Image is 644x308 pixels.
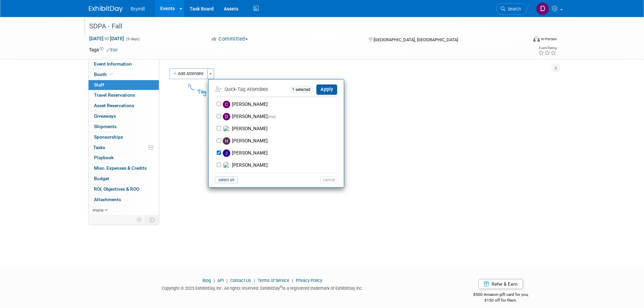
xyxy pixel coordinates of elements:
[89,122,159,132] a: Shipments
[89,153,159,163] a: Playbook
[221,111,340,123] label: [PERSON_NAME]
[289,87,313,93] span: 1 selected
[89,70,159,80] a: Booth
[94,186,139,192] span: ROI, Objectives & ROO
[94,197,121,202] span: Attachments
[252,278,257,283] span: |
[89,111,159,121] a: Giveaways
[208,35,251,43] button: Committed
[94,176,109,181] span: Budget
[496,3,527,15] a: Search
[94,165,147,171] span: Misc. Expenses & Credits
[374,37,458,42] span: [GEOGRAPHIC_DATA], [GEOGRAPHIC_DATA]
[221,98,340,111] label: [PERSON_NAME]
[93,207,103,213] span: more
[533,36,540,42] img: Format-Inperson.png
[541,37,557,42] div: In-Person
[215,176,238,183] button: select all
[89,101,159,111] a: Asset Reservations
[94,134,123,140] span: Sponsorships
[212,278,216,283] span: |
[221,123,340,135] label: [PERSON_NAME]
[94,61,132,67] span: Event Information
[94,155,114,160] span: Playbook
[94,72,115,77] span: Booth
[89,80,159,90] a: Staff
[94,124,117,129] span: Shipments
[197,87,318,96] div: Tag People
[134,215,145,224] td: Personalize Event Tab Strip
[94,92,135,98] span: Travel Reservations
[110,72,113,76] i: Booth reservation complete
[215,84,288,95] td: -Tag Attendees
[202,278,211,283] a: Blog
[106,48,118,52] a: Edit
[89,90,159,100] a: Travel Reservations
[478,279,523,289] a: Refer & Earn
[94,113,116,119] span: Giveaways
[290,278,295,283] span: |
[446,298,555,303] div: $150 off for them.
[89,46,118,53] td: Tags
[316,85,337,94] button: Apply
[89,195,159,205] a: Attachments
[89,132,159,142] a: Sponsorships
[538,46,556,50] div: Event Rating
[487,35,557,45] div: Event Format
[258,278,289,283] a: Terms of Service
[223,149,230,157] img: J.jpg
[221,159,340,171] label: [PERSON_NAME]
[94,103,134,108] span: Asset Reservations
[268,114,276,119] span: (me)
[223,101,230,108] img: C.jpg
[89,184,159,194] a: ROI, Objectives & ROO
[89,35,124,42] span: [DATE] [DATE]
[446,287,555,303] div: $500 Amazon gift card for you,
[505,6,521,11] span: Search
[223,137,230,145] img: H.jpg
[217,278,224,283] a: API
[221,135,340,147] label: [PERSON_NAME]
[89,143,159,153] a: Tasks
[296,278,322,283] a: Privacy Policy
[94,82,104,88] span: Staff
[169,68,208,79] button: Add Attendee
[89,59,159,69] a: Event Information
[103,36,110,41] span: to
[536,2,549,15] img: Delaney Bryne
[93,145,105,150] span: Tasks
[89,6,123,13] img: ExhibitDay
[230,278,251,283] a: Contact Us
[89,205,159,215] a: more
[280,285,282,289] sup: ®
[224,87,236,92] i: Quick
[89,174,159,184] a: Budget
[87,20,517,32] div: SDPA - Fall
[125,37,140,41] span: (5 days)
[89,163,159,173] a: Misc. Expenses & Credits
[225,278,229,283] span: |
[145,215,159,224] td: Toggle Event Tabs
[131,6,145,11] span: Brymill
[221,147,340,159] label: [PERSON_NAME]
[320,176,338,183] button: cancel
[89,284,436,291] div: Copyright © 2025 ExhibitDay, Inc. All rights reserved. ExhibitDay is a registered trademark of Ex...
[223,113,230,120] img: D.jpg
